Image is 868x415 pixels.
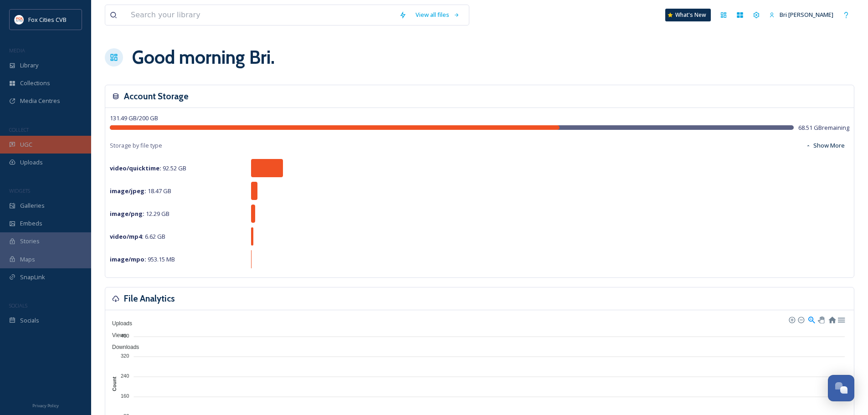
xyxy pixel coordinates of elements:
[797,316,804,323] div: Zoom Out
[112,377,117,391] text: Count
[665,9,711,21] a: What's New
[20,97,60,105] span: Media Centres
[20,255,35,264] span: Maps
[105,344,139,350] span: Downloads
[126,5,395,25] input: Search your library
[110,210,144,218] strong: image/png :
[110,164,186,172] span: 92.52 GB
[121,333,129,338] tspan: 400
[765,6,838,24] a: Bri [PERSON_NAME]
[105,320,132,327] span: Uploads
[9,47,25,54] span: MEDIA
[20,79,50,87] span: Collections
[20,158,43,167] span: Uploads
[9,302,27,309] span: SOCIALS
[110,255,175,263] span: 953.15 MB
[20,140,32,149] span: UGC
[132,44,275,71] h1: Good morning Bri .
[828,375,854,401] button: Open Chat
[110,210,169,218] span: 12.29 GB
[110,232,144,241] strong: video/mp4 :
[20,273,45,282] span: SnapLink
[110,187,171,195] span: 18.47 GB
[20,237,40,246] span: Stories
[818,317,823,322] div: Panning
[807,315,815,323] div: Selection Zoom
[9,126,29,133] span: COLLECT
[837,315,845,323] div: Menu
[9,187,30,194] span: WIDGETS
[780,10,833,19] span: Bri [PERSON_NAME]
[110,114,158,122] span: 131.49 GB / 200 GB
[411,6,464,24] a: View all files
[124,90,189,103] h3: Account Storage
[788,316,795,323] div: Zoom In
[124,292,175,305] h3: File Analytics
[110,187,146,195] strong: image/jpeg :
[32,400,59,410] a: Privacy Policy
[121,353,129,359] tspan: 320
[121,393,129,399] tspan: 160
[20,201,45,210] span: Galleries
[110,141,162,150] span: Storage by file type
[20,316,39,325] span: Socials
[105,332,127,338] span: Views
[110,164,161,172] strong: video/quicktime :
[828,315,836,323] div: Reset Zoom
[110,232,165,241] span: 6.62 GB
[110,255,146,263] strong: image/mpo :
[121,373,129,379] tspan: 240
[28,15,67,24] span: Fox Cities CVB
[798,123,849,132] span: 68.51 GB remaining
[801,137,849,154] button: Show More
[15,15,24,24] img: images.png
[20,61,38,70] span: Library
[20,219,42,228] span: Embeds
[32,403,59,409] span: Privacy Policy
